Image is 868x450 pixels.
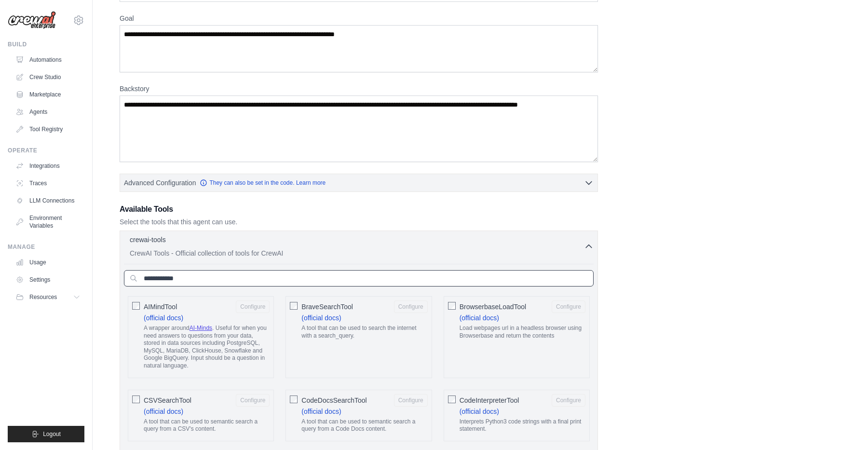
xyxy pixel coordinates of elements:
p: Interprets Python3 code strings with a final print statement. [460,418,585,433]
span: CodeDocsSearchTool [301,395,366,405]
a: Integrations [12,158,84,174]
a: Usage [12,255,84,270]
button: CodeInterpreterTool (official docs) Interprets Python3 code strings with a final print statement. [552,394,585,407]
a: Marketplace [12,87,84,102]
p: CrewAI Tools - Official collection of tools for CrewAI [130,248,584,258]
span: AIMindTool [144,302,177,312]
p: A wrapper around . Useful for when you need answers to questions from your data, stored in data s... [144,325,270,370]
button: Logout [8,426,84,442]
a: Tool Registry [12,122,84,137]
a: Agents [12,104,84,120]
a: LLM Connections [12,193,84,208]
p: Select the tools that this agent can use. [120,217,598,227]
span: Advanced Configuration [124,178,196,188]
span: Resources [29,293,57,301]
span: Logout [43,430,61,438]
button: CSVSearchTool (official docs) A tool that can be used to semantic search a query from a CSV's con... [236,394,270,407]
a: They can also be set in the code. Learn more [200,179,325,187]
a: Automations [12,52,84,68]
a: (official docs) [144,408,183,415]
img: Logo [8,11,56,29]
a: AI-Minds [190,325,212,331]
a: (official docs) [301,408,341,415]
button: BrowserbaseLoadTool (official docs) Load webpages url in a headless browser using Browserbase and... [552,300,585,313]
a: Environment Variables [12,210,84,233]
div: Manage [8,243,84,251]
div: Build [8,41,84,48]
a: Crew Studio [12,69,84,85]
a: (official docs) [144,314,183,322]
p: A tool that can be used to search the internet with a search_query. [301,325,427,340]
a: (official docs) [460,408,499,415]
button: Resources [12,289,84,305]
span: BrowserbaseLoadTool [460,302,527,312]
a: (official docs) [460,314,499,322]
p: A tool that can be used to semantic search a query from a CSV's content. [144,418,270,433]
label: Backstory [120,84,598,94]
button: BraveSearchTool (official docs) A tool that can be used to search the internet with a search_query. [394,300,428,313]
span: BraveSearchTool [301,302,353,312]
a: Settings [12,272,84,287]
h3: Available Tools [120,204,598,215]
div: Operate [8,147,84,154]
label: Goal [120,14,598,23]
button: CodeDocsSearchTool (official docs) A tool that can be used to semantic search a query from a Code... [394,394,428,407]
button: crewai-tools CrewAI Tools - Official collection of tools for CrewAI [124,235,594,258]
button: AIMindTool (official docs) A wrapper aroundAI-Minds. Useful for when you need answers to question... [236,300,270,313]
p: A tool that can be used to semantic search a query from a Code Docs content. [301,418,427,433]
a: Traces [12,176,84,191]
p: Load webpages url in a headless browser using Browserbase and return the contents [460,325,585,340]
span: CodeInterpreterTool [460,395,519,405]
button: Advanced Configuration They can also be set in the code. Learn more [120,174,597,191]
a: (official docs) [301,314,341,322]
p: crewai-tools [130,235,166,245]
span: CSVSearchTool [144,395,191,405]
